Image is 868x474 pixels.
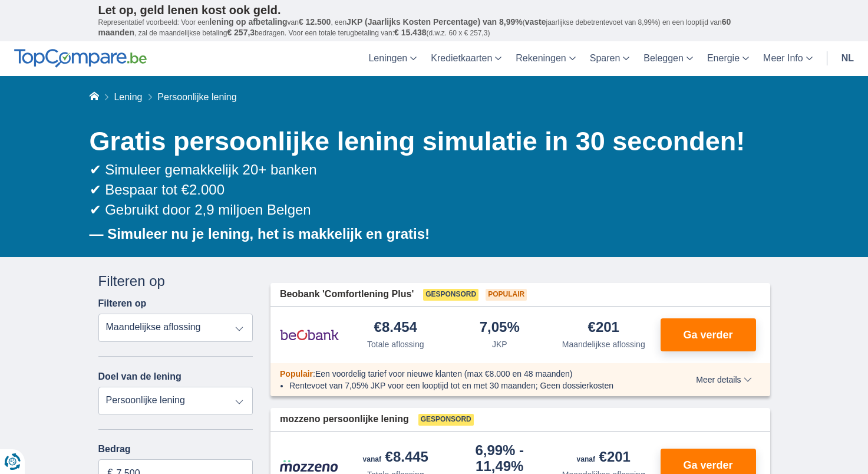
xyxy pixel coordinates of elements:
a: Beleggen [636,41,700,76]
div: Totale aflossing [367,338,424,350]
label: Doel van de lening [98,371,181,382]
span: € 257,3 [227,28,255,37]
span: Gesponsord [418,414,474,426]
div: Filteren op [98,271,253,291]
a: Kredietkaarten [424,41,509,76]
span: Ga verder [683,330,732,340]
label: Bedrag [98,444,253,455]
a: Sparen [583,41,637,76]
div: ✔ Simuleer gemakkelijk 20+ banken ✔ Bespaar tot €2.000 ✔ Gebruikt door 2,9 miljoen Belgen [90,160,770,220]
div: €201 [577,450,631,466]
a: Energie [700,41,756,76]
span: mozzeno persoonlijke lening [280,413,409,426]
span: 60 maanden [98,17,731,37]
span: Populair [280,369,313,378]
label: Filteren op [98,298,147,309]
a: Meer Info [756,41,820,76]
div: 7,05% [480,320,520,336]
a: Leningen [361,41,424,76]
span: Een voordelig tarief voor nieuwe klanten (max €8.000 en 48 maanden) [315,369,573,378]
div: Maandelijkse aflossing [562,338,645,350]
span: Gesponsord [423,289,478,301]
li: Rentevoet van 7,05% JKP voor een looptijd tot en met 30 maanden; Geen dossierkosten [289,380,653,391]
a: nl [834,41,861,76]
div: : [270,368,662,380]
span: € 15.438 [394,28,427,37]
span: Beobank 'Comfortlening Plus' [280,288,414,301]
div: €201 [588,320,619,336]
span: Populair [486,289,527,301]
span: Meer details [696,376,751,384]
img: product.pl.alt Mozzeno [280,459,339,472]
p: Representatief voorbeeld: Voor een van , een ( jaarlijkse debetrentevoet van 8,99%) en een loopti... [98,17,770,38]
h1: Gratis persoonlijke lening simulatie in 30 seconden! [90,123,770,160]
span: lening op afbetaling [209,17,287,27]
button: Meer details [687,375,760,384]
button: Ga verder [661,318,756,351]
div: JKP [492,338,507,350]
div: 6,99% [453,443,547,473]
a: Lening [114,92,142,102]
div: €8.445 [363,450,428,466]
a: Rekeningen [509,41,582,76]
span: Persoonlijke lening [157,92,236,102]
span: JKP (Jaarlijks Kosten Percentage) van 8,99% [346,17,523,27]
p: Let op, geld lenen kost ook geld. [98,3,770,17]
b: — Simuleer nu je lening, het is makkelijk en gratis! [90,226,430,242]
span: € 12.500 [299,17,331,27]
div: €8.454 [374,320,417,336]
img: product.pl.alt Beobank [280,320,339,350]
a: Home [90,92,99,102]
span: vaste [525,17,546,27]
span: Ga verder [683,460,732,470]
img: TopCompare [14,49,147,68]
